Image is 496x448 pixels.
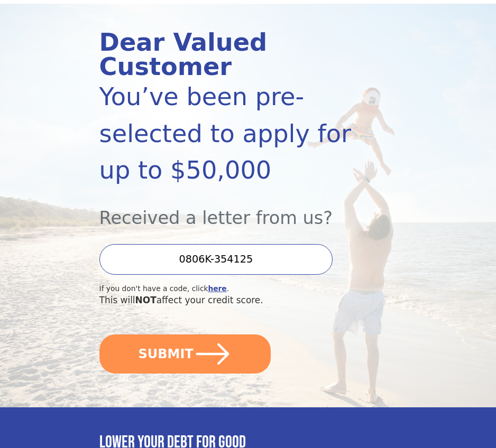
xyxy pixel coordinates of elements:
input: Enter your Offer Code: [99,244,333,275]
div: Received a letter from us? [99,189,352,231]
div: If you don't have a code, click . [99,283,352,294]
div: You’ve been pre-selected to apply for up to $50,000 [99,79,352,189]
a: here [208,284,226,293]
button: SUBMIT [99,334,271,374]
span: NOT [135,295,157,305]
div: Dear Valued Customer [99,30,352,79]
div: This will affect your credit score. [99,294,352,307]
